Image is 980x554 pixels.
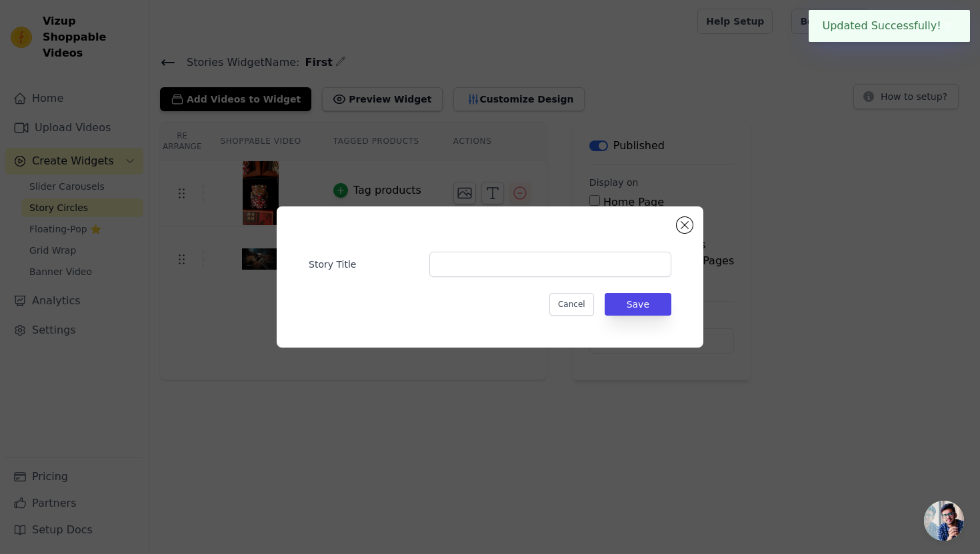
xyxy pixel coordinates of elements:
button: Save [605,293,671,316]
label: Story Title [309,258,429,271]
div: Updated Successfully! [809,10,970,42]
button: Close modal [677,217,693,233]
button: Close [941,18,957,34]
button: Cancel [549,293,594,316]
a: Open chat [924,501,964,541]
